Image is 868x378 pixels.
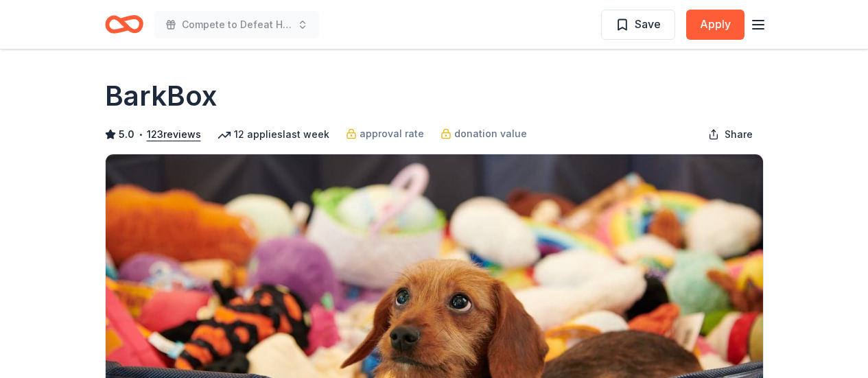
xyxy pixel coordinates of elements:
[360,126,424,142] span: approval rate
[697,121,764,148] button: Share
[346,126,424,142] a: approval rate
[686,10,744,40] button: Apply
[119,126,134,143] span: 5.0
[154,11,319,38] button: Compete to Defeat Homelessness Trivia Night
[105,77,217,115] h1: BarkBox
[138,129,143,140] span: •
[147,126,201,143] button: 123reviews
[182,16,292,33] span: Compete to Defeat Homelessness Trivia Night
[218,126,329,143] div: 12 applies last week
[441,126,527,142] a: donation value
[635,15,661,33] span: Save
[601,10,675,40] button: Save
[105,8,143,40] a: Home
[454,126,527,142] span: donation value
[725,126,753,143] span: Share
